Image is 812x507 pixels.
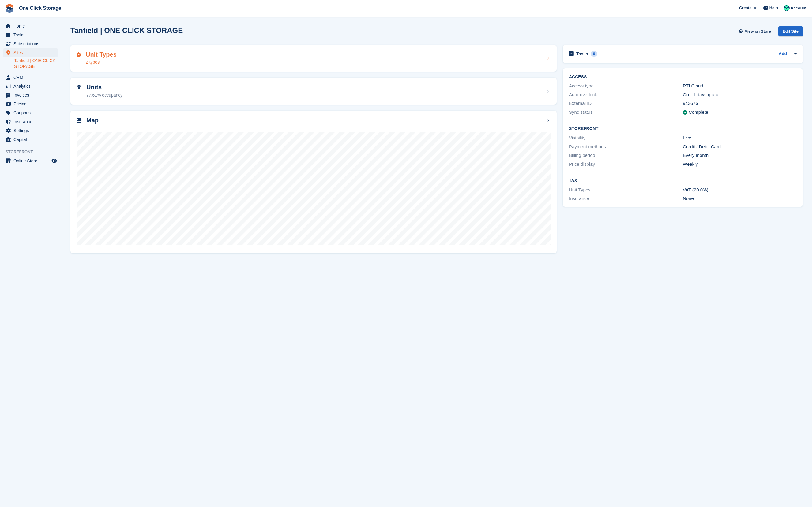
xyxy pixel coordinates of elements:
[3,135,58,144] a: menu
[13,82,50,91] span: Analytics
[3,48,58,57] a: menu
[13,126,50,135] span: Settings
[70,26,183,35] h2: Tanfield | ONE CLICK STORAGE
[569,109,683,116] div: Sync status
[70,111,557,253] a: Map
[13,48,50,57] span: Sites
[683,91,797,98] div: On - 1 days grace
[13,73,50,82] span: CRM
[13,39,50,48] span: Subscriptions
[569,195,683,202] div: Insurance
[569,161,683,168] div: Price display
[769,5,778,11] span: Help
[569,187,683,194] div: Unit Types
[683,195,797,202] div: None
[683,187,797,194] div: VAT (20.0%)
[569,135,683,142] div: Visibility
[569,143,683,150] div: Payment methods
[3,91,58,99] a: menu
[3,82,58,91] a: menu
[5,4,14,13] img: stora-icon-8386f47178a22dfd0bd8f6a31ec36ba5ce8667c1dd55bd0f319d3a0aa187defe.svg
[739,5,751,11] span: Create
[86,92,122,98] div: 77.61% occupancy
[13,109,50,117] span: Coupons
[17,3,64,13] a: One Click Storage
[70,78,557,105] a: Units 77.61% occupancy
[77,118,81,123] img: map-icn-33ee37083ee616e46c38cad1a60f524a97daa1e2b2c8c0bc3eb3415660979fc1.svg
[13,117,50,126] span: Insurance
[13,91,50,99] span: Invoices
[569,91,683,98] div: Auto-overlock
[77,85,81,89] img: unit-icn-7be61d7bf1b0ce9d3e12c5938cc71ed9869f7b940bace4675aadf7bd6d80202e.svg
[738,26,773,36] a: View on Store
[779,50,787,57] a: Add
[3,100,58,108] a: menu
[689,109,708,116] div: Complete
[791,5,806,11] span: Account
[3,157,58,165] a: menu
[3,126,58,135] a: menu
[3,109,58,117] a: menu
[683,83,797,90] div: PTI Cloud
[569,75,797,80] h2: ACCESS
[569,83,683,90] div: Access type
[86,84,122,91] h2: Units
[569,178,797,183] h2: Tax
[13,100,50,108] span: Pricing
[683,143,797,150] div: Credit / Debit Card
[3,31,58,39] a: menu
[13,22,50,30] span: Home
[13,135,50,144] span: Capital
[745,28,771,35] span: View on Store
[778,26,803,36] div: Edit Site
[13,31,50,39] span: Tasks
[591,51,598,57] div: 0
[86,59,117,65] div: 2 types
[86,117,99,124] h2: Map
[569,152,683,159] div: Billing period
[3,73,58,82] a: menu
[683,135,797,142] div: Live
[683,152,797,159] div: Every month
[576,51,588,57] h2: Tasks
[3,22,58,30] a: menu
[569,126,797,131] h2: Storefront
[683,161,797,168] div: Weekly
[784,5,790,11] img: Katy Forster
[3,117,58,126] a: menu
[14,58,58,69] a: Tanfield | ONE CLICK STORAGE
[70,45,557,72] a: Unit Types 2 types
[86,51,117,58] h2: Unit Types
[569,100,683,107] div: External ID
[778,26,803,39] a: Edit Site
[683,100,797,107] div: 943676
[77,52,81,57] img: unit-type-icn-2b2737a686de81e16bb02015468b77c625bbabd49415b5ef34ead5e3b44a266d.svg
[3,39,58,48] a: menu
[51,157,58,165] a: Preview store
[6,149,61,155] span: Storefront
[13,157,50,165] span: Online Store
